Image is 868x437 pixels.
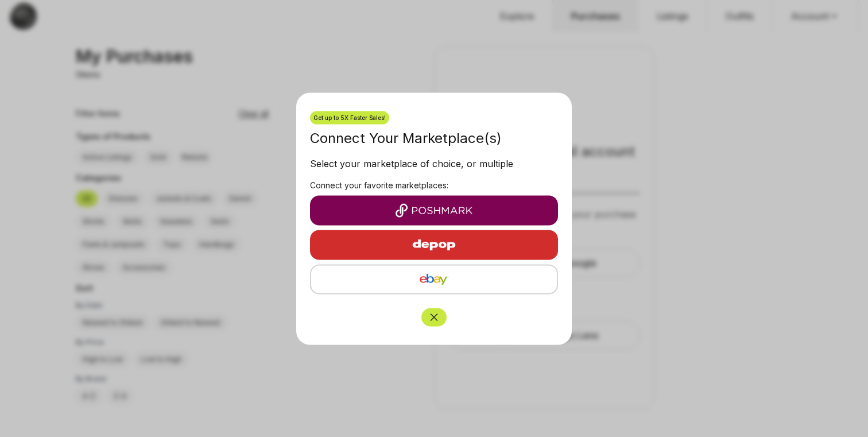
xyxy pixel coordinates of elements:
button: Depop logo [310,230,558,260]
div: Select your marketplace of choice, or multiple [310,156,558,175]
button: eBay logo [310,264,558,294]
img: eBay logo [320,272,548,286]
button: Poshmark logo [310,195,558,225]
img: Poshmark logo [319,203,549,217]
h3: Connect your favorite marketplaces: [310,179,558,191]
div: Get up to 5X Faster Sales! [310,111,389,124]
button: Close [421,308,447,326]
img: Depop logo [384,231,484,258]
h2: Connect Your Marketplace(s) [310,129,558,147]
